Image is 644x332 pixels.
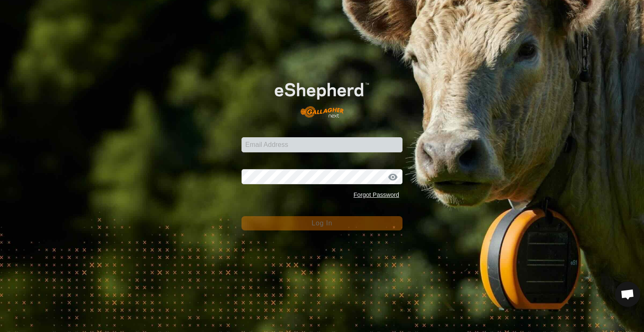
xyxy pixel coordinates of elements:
img: E-shepherd Logo [257,69,386,124]
a: Open chat [615,282,640,307]
span: Log In [312,220,332,227]
button: Log In [241,216,402,230]
a: Forgot Password [353,191,399,198]
input: Email Address [241,137,402,152]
